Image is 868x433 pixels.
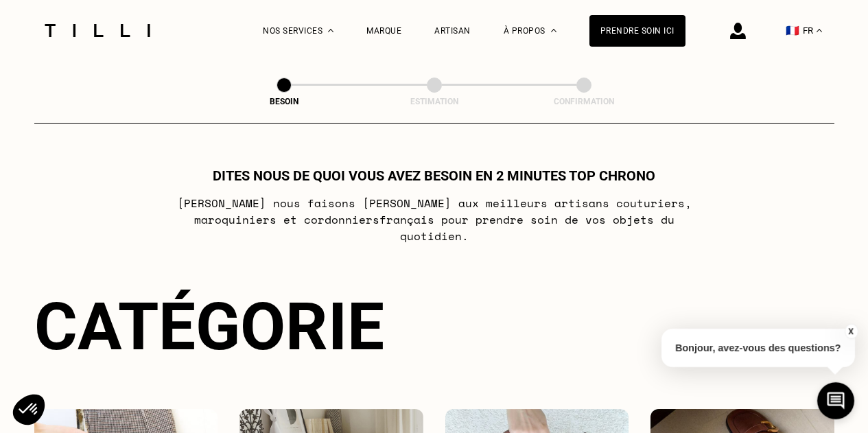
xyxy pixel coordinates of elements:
img: Menu déroulant à propos [551,29,556,32]
p: Bonjour, avez-vous des questions? [661,329,855,367]
div: Confirmation [515,97,653,106]
a: Prendre soin ici [589,15,685,47]
img: Logo du service de couturière Tilli [40,24,155,37]
a: Marque [366,26,401,36]
div: Catégorie [34,288,834,365]
div: Besoin [215,97,353,106]
div: Estimation [366,97,503,106]
p: [PERSON_NAME] nous faisons [PERSON_NAME] aux meilleurs artisans couturiers , maroquiniers et cord... [162,195,706,244]
span: 🇫🇷 [786,24,799,37]
img: Menu déroulant [328,29,333,32]
a: Artisan [434,26,471,36]
img: icône connexion [730,23,746,39]
button: X [844,324,858,339]
h1: Dites nous de quoi vous avez besoin en 2 minutes top chrono [213,167,655,184]
img: menu déroulant [817,29,822,32]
